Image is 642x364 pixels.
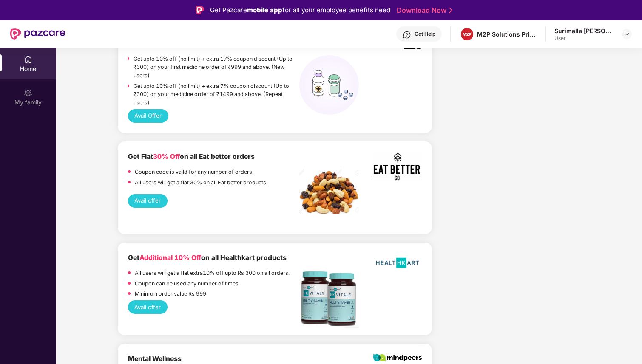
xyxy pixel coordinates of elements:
[134,55,299,80] p: Get upto 10% off (no limit) + extra 17% coupon discount (Up to ₹300) on your first medicine order...
[128,109,168,123] button: Avail Offer
[403,31,411,39] img: svg+xml;base64,PHN2ZyBpZD0iSGVscC0zMngzMiIgeG1sbnM9Imh0dHA6Ly93d3cudzMub3JnLzIwMDAvc3ZnIiB3aWR0aD...
[373,253,422,273] img: HealthKart-Logo-702x526.png
[623,31,630,37] img: svg+xml;base64,PHN2ZyBpZD0iRHJvcGRvd24tMzJ4MzIiIHhtbG5zPSJodHRwOi8vd3d3LnczLm9yZy8yMDAwL3N2ZyIgd2...
[461,28,473,40] img: Brand%20logo%20(100x100)-R%20(2).png
[135,290,206,298] p: Minimum order value Rs 999
[128,300,168,314] button: Avail offer
[373,152,422,182] img: Screenshot%202022-11-17%20at%202.10.19%20PM.png
[299,270,359,328] img: Screenshot%202022-11-18%20at%2012.17.25%20PM.png
[415,31,435,37] div: Get Help
[477,30,537,38] div: M2P Solutions Private Limited
[554,27,614,35] div: Surimalla [PERSON_NAME]
[135,178,267,187] p: All users will get a flat 30% on all Eat better products.
[210,5,390,15] div: Get Pazcare for all your employee benefits need
[135,279,240,288] p: Coupon can be used any number of times.
[153,152,180,161] span: 30% Off
[397,6,450,15] a: Download Now
[449,6,452,15] img: Stroke
[135,269,290,277] p: All users will get a flat extra10% off upto Rs 300 on all orders.
[134,82,299,107] p: Get upto 10% off (no limit) + extra 7% coupon discount (Up to ₹300) on your medicine order of ₹14...
[196,6,204,14] img: Logo
[128,254,287,262] b: Get on all Healthkart products
[24,55,32,64] img: svg+xml;base64,PHN2ZyBpZD0iSG9tZSIgeG1sbnM9Imh0dHA6Ly93d3cudzMub3JnLzIwMDAvc3ZnIiB3aWR0aD0iMjAiIG...
[139,254,201,262] span: Additional 10% Off
[128,355,182,363] b: Mental Wellness
[135,168,253,176] p: Coupon code is vaild for any number of orders.
[24,89,32,97] img: svg+xml;base64,PHN2ZyB3aWR0aD0iMjAiIGhlaWdodD0iMjAiIHZpZXdCb3g9IjAgMCAyMCAyMCIgZmlsbD0ibm9uZSIgeG...
[299,55,359,115] img: medicines%20(1).png
[247,6,282,14] strong: mobile app
[128,152,255,161] b: Get Flat on all Eat better orders
[299,169,359,214] img: Screenshot%202022-11-18%20at%2012.32.13%20PM.png
[554,35,614,42] div: User
[373,354,422,362] img: image%20(4).png
[128,194,168,208] button: Avail offer
[10,28,65,40] img: New Pazcare Logo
